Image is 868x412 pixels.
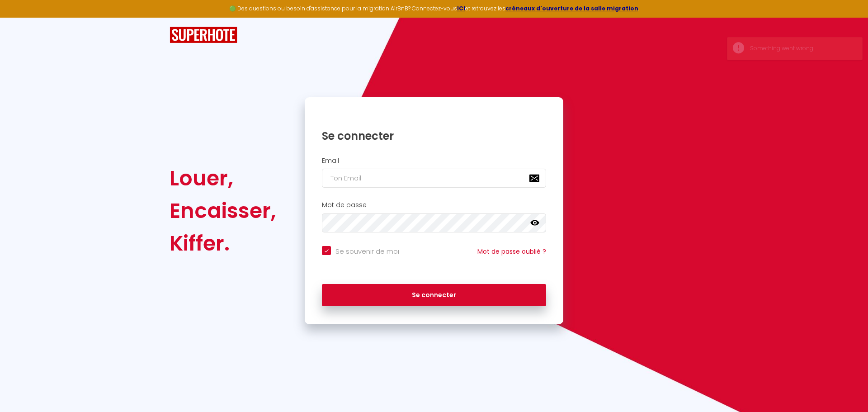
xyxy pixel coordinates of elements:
[505,5,638,12] a: créneaux d'ouverture de la salle migration
[477,247,546,256] a: Mot de passe oublié ?
[170,227,276,260] div: Kiffer.
[7,4,34,31] button: Ouvrir le widget de chat LiveChat
[457,5,465,12] a: ICI
[170,194,276,227] div: Encaisser,
[830,371,861,405] iframe: Chat
[322,157,546,165] h2: Email
[322,169,546,188] input: Ton Email
[322,284,546,307] button: Se connecter
[170,162,276,194] div: Louer,
[750,44,853,53] div: Something went wrong
[322,201,546,209] h2: Mot de passe
[170,27,237,43] img: SuperHote logo
[322,129,546,143] h1: Se connecter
